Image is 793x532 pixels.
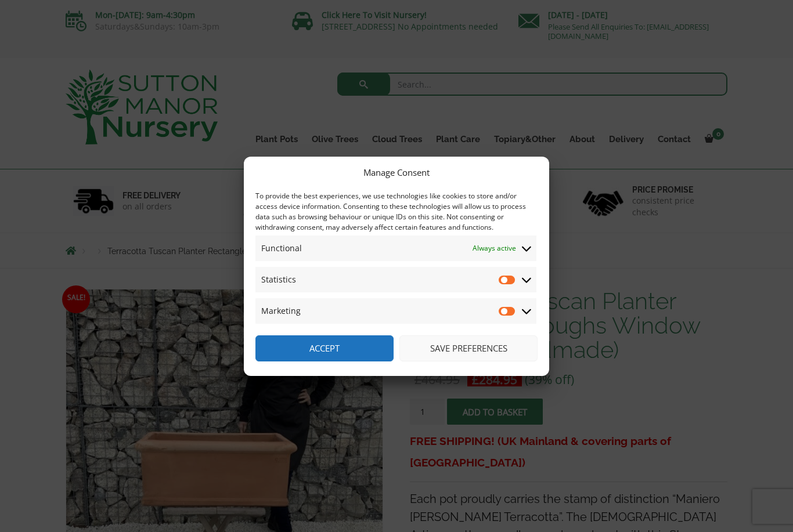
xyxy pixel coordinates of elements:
[255,335,394,361] button: Accept
[399,335,538,361] button: Save preferences
[255,267,536,292] summary: Statistics
[261,273,296,287] span: Statistics
[255,298,536,324] summary: Marketing
[261,241,302,255] span: Functional
[255,191,536,233] div: To provide the best experiences, we use technologies like cookies to store and/or access device i...
[255,236,536,261] summary: Functional Always active
[473,241,516,255] span: Always active
[261,304,301,318] span: Marketing
[363,165,430,179] div: Manage Consent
